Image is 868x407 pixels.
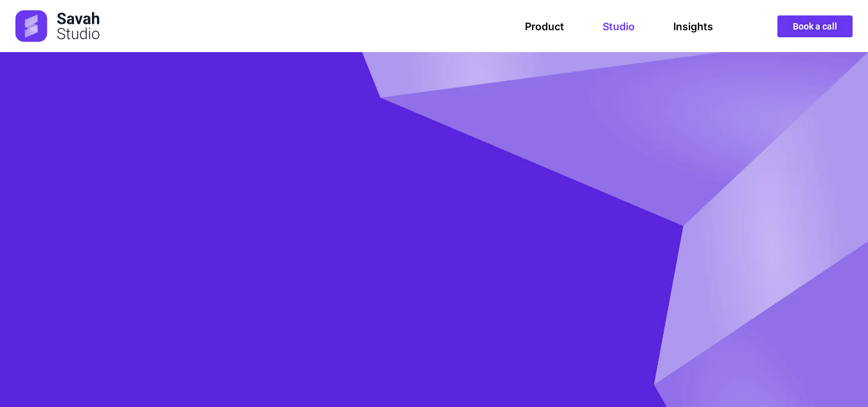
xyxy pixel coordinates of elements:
[793,22,837,31] span: Book a call
[525,20,564,33] a: Product
[525,20,713,33] nav: Menu
[673,20,713,33] a: Insights
[777,15,853,37] a: Book a call
[603,20,635,33] a: Studio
